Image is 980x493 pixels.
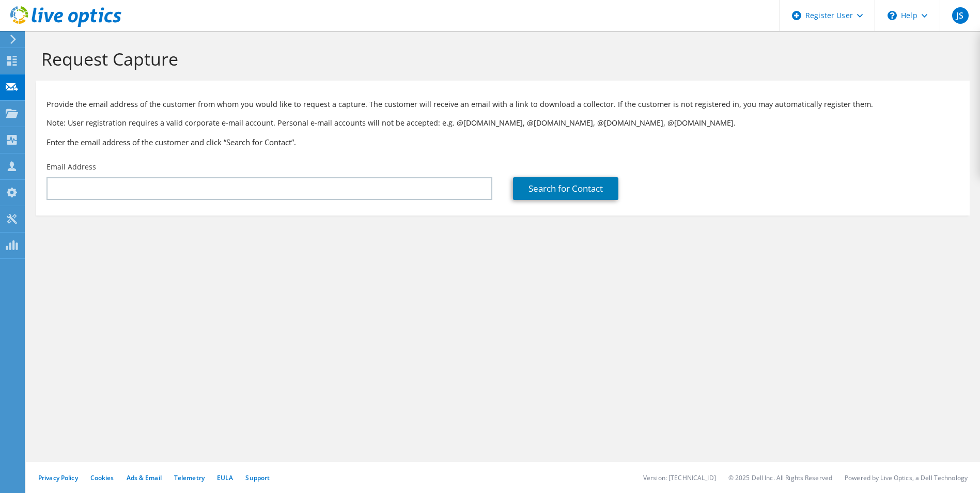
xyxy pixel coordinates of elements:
[41,48,959,70] h1: Request Capture
[46,162,96,172] label: Email Address
[46,117,959,129] p: Note: User registration requires a valid corporate e-mail account. Personal e-mail accounts will ...
[217,473,233,482] a: EULA
[888,11,897,20] svg: \n
[174,473,205,482] a: Telemetry
[46,99,959,110] p: Provide the email address of the customer from whom you would like to request a capture. The cust...
[38,473,78,482] a: Privacy Policy
[952,7,969,24] span: JS
[90,473,114,482] a: Cookies
[245,473,270,482] a: Support
[127,473,162,482] a: Ads & Email
[46,136,959,148] h3: Enter the email address of the customer and click “Search for Contact”.
[513,177,618,200] a: Search for Contact
[728,473,832,482] li: © 2025 Dell Inc. All Rights Reserved
[643,473,716,482] li: Version: [TECHNICAL_ID]
[845,473,968,482] li: Powered by Live Optics, a Dell Technology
